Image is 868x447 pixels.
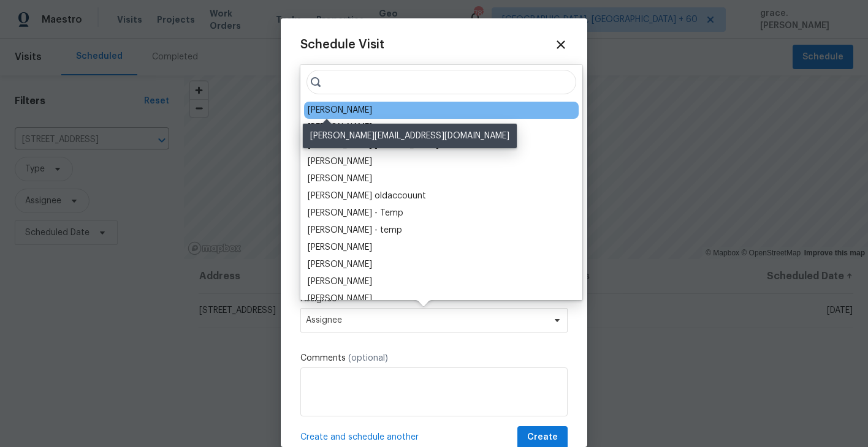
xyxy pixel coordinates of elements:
span: Assignee [306,315,546,325]
div: [PERSON_NAME] [308,156,372,168]
span: Create [527,430,558,445]
span: Schedule Visit [300,39,384,51]
div: [PERSON_NAME] - Temp [308,207,403,219]
div: [PERSON_NAME] - temp [308,224,402,236]
span: Create and schedule another [300,431,419,443]
div: [PERSON_NAME] [308,276,372,288]
div: [PERSON_NAME] [308,173,372,185]
div: [PERSON_NAME] [308,258,372,271]
div: [PERSON_NAME][EMAIL_ADDRESS][DOMAIN_NAME] [303,124,517,148]
div: [PERSON_NAME] [308,121,372,133]
span: (optional) [348,354,388,362]
span: Close [554,38,568,51]
div: [PERSON_NAME] [308,293,372,305]
div: [PERSON_NAME] oldaccouunt [308,190,426,202]
div: [PERSON_NAME] [308,241,372,254]
label: Comments [300,352,568,364]
div: [PERSON_NAME] [308,104,372,116]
